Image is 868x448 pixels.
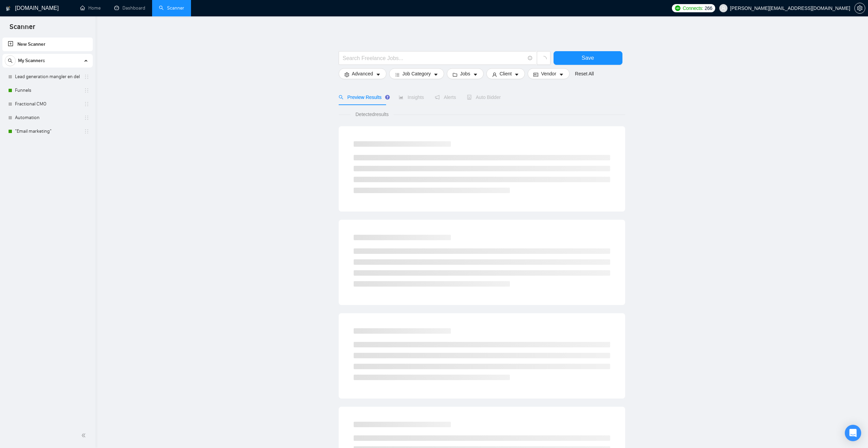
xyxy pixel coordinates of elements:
button: search [5,55,16,66]
a: Lead generation mangler en del [15,70,80,84]
span: holder [84,115,89,120]
span: double-left [81,432,88,439]
span: bars [395,72,400,77]
li: New Scanner [2,38,93,51]
img: upwork-logo.png [675,5,680,11]
span: folder [453,72,457,77]
div: Open Intercom Messenger [845,425,861,441]
span: info-circle [528,56,532,60]
span: user [492,72,497,77]
a: New Scanner [8,38,87,51]
a: homeHome [80,5,101,11]
span: Jobs [460,70,470,77]
a: searchScanner [159,5,184,11]
span: Insights [399,95,424,100]
a: Automation [15,111,80,125]
span: Alerts [435,95,456,100]
a: "Email marketing" [15,125,80,138]
span: Detected results [351,111,393,118]
span: caret-down [376,72,381,77]
button: settingAdvancedcaret-down [339,68,386,79]
li: My Scanners [2,54,93,138]
a: setting [854,5,865,11]
img: logo [6,3,11,14]
a: Reset All [575,70,594,77]
span: holder [84,101,89,107]
span: caret-down [514,72,519,77]
span: Save [582,54,594,62]
span: notification [435,95,440,100]
span: Scanner [4,22,41,36]
span: caret-down [473,72,478,77]
span: search [5,58,15,63]
a: Funnels [15,84,80,97]
span: caret-down [433,72,438,77]
button: setting [854,3,865,14]
span: holder [84,129,89,134]
span: Job Category [402,70,431,77]
span: Advanced [352,70,373,77]
span: user [721,6,726,11]
span: Vendor [541,70,556,77]
span: Preview Results [339,95,388,100]
button: barsJob Categorycaret-down [389,68,444,79]
button: Save [554,51,622,65]
span: idcard [533,72,538,77]
div: Tooltip anchor [384,94,391,100]
a: dashboardDashboard [114,5,145,11]
span: robot [467,95,472,100]
span: holder [84,74,89,80]
span: loading [541,56,547,62]
span: My Scanners [18,54,45,68]
span: Connects: [683,4,703,12]
span: 266 [705,4,712,12]
span: holder [84,88,89,93]
span: Client [500,70,512,77]
button: folderJobscaret-down [447,68,484,79]
span: setting [344,72,349,77]
button: userClientcaret-down [486,68,525,79]
span: caret-down [559,72,564,77]
input: Search Freelance Jobs... [343,54,525,62]
span: search [339,95,343,100]
a: Fractional CMO [15,97,80,111]
button: idcardVendorcaret-down [528,68,569,79]
span: Auto Bidder [467,95,501,100]
span: area-chart [399,95,403,100]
